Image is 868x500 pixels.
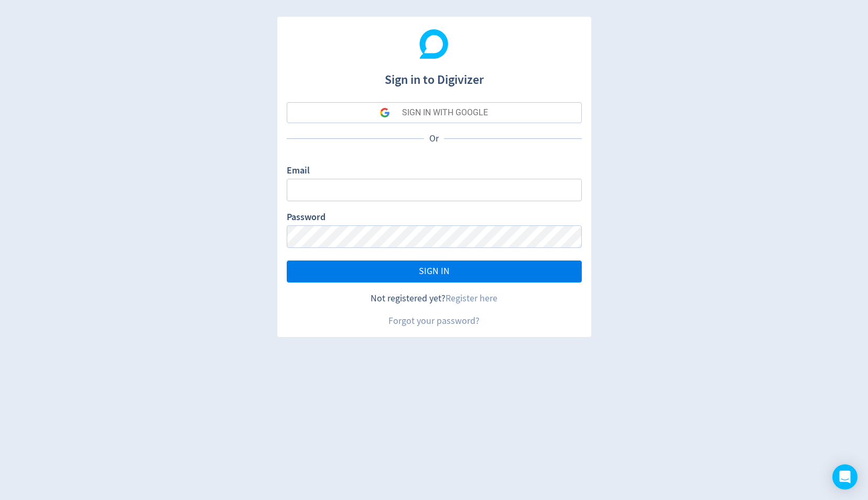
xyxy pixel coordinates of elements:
label: Password [287,211,325,225]
h1: Sign in to Digivizer [287,62,582,89]
div: Open Intercom Messenger [832,464,858,490]
button: SIGN IN [287,260,582,282]
img: Digivizer Logo [419,29,449,59]
p: Or [424,132,444,145]
span: SIGN IN [419,267,450,276]
button: SIGN IN WITH GOOGLE [287,102,582,123]
a: Forgot your password? [388,315,480,327]
div: SIGN IN WITH GOOGLE [402,102,488,123]
label: Email [287,164,310,179]
a: Register here [446,292,497,305]
div: Not registered yet? [287,292,582,305]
